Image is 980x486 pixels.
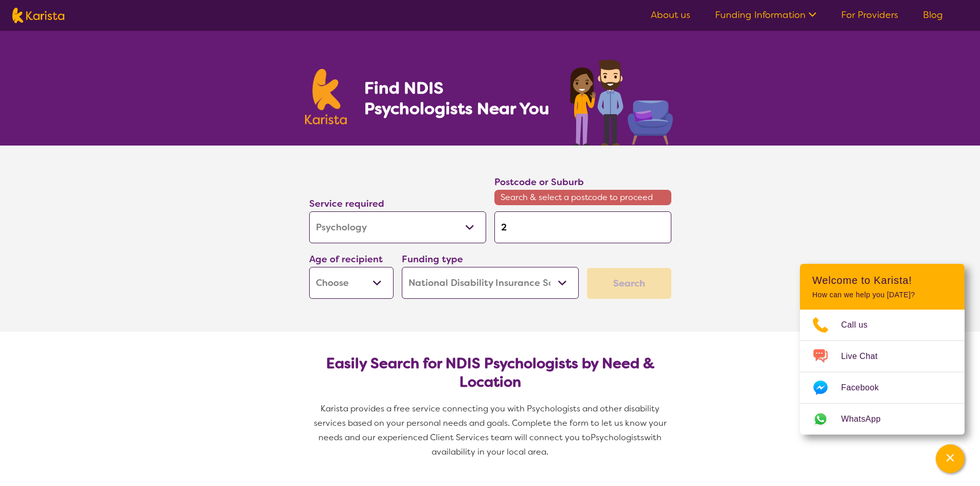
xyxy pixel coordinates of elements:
ul: Choose channel [800,310,965,435]
span: Psychologists [591,432,644,443]
h1: Find NDIS Psychologists Near You [364,78,555,119]
img: Karista logo [305,69,347,124]
span: Facebook [841,380,891,395]
h2: Easily Search for NDIS Psychologists by Need & Location [317,354,663,391]
a: For Providers [841,9,898,21]
label: Service required [309,197,384,210]
p: How can we help you [DATE]? [812,291,952,299]
button: Channel Menu [936,444,965,473]
span: WhatsApp [841,411,893,427]
img: Karista logo [12,8,64,23]
a: Web link opens in a new tab. [800,404,965,435]
a: Funding Information [715,9,816,21]
span: Call us [841,317,880,333]
a: About us [651,9,690,21]
label: Postcode or Suburb [494,176,584,188]
label: Age of recipient [309,253,383,265]
span: Live Chat [841,349,890,364]
span: Search & select a postcode to proceed [494,190,671,205]
div: Channel Menu [800,264,965,435]
img: psychology [566,56,675,146]
h2: Welcome to Karista! [812,274,952,286]
a: Blog [923,9,943,21]
label: Funding type [402,253,463,265]
input: Type [494,211,671,243]
span: Karista provides a free service connecting you with Psychologists and other disability services b... [314,403,669,443]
